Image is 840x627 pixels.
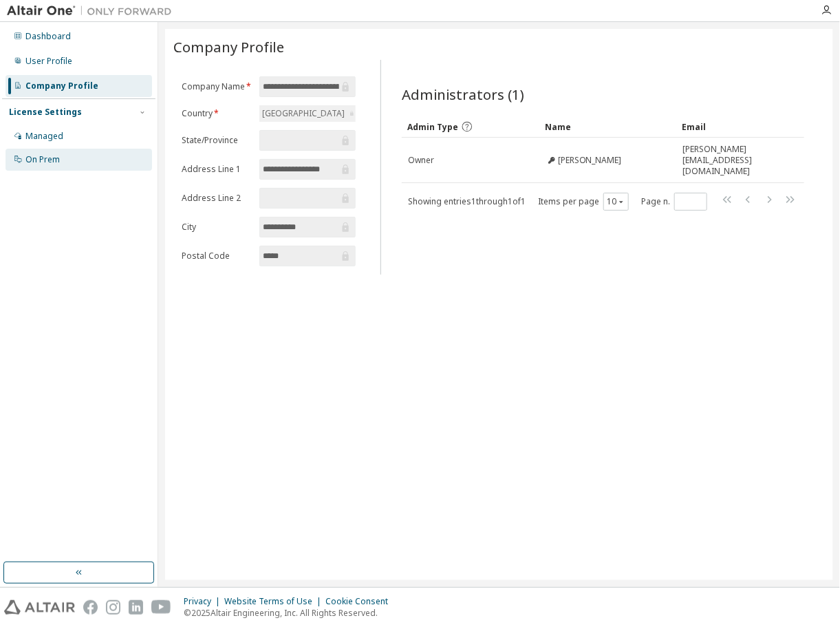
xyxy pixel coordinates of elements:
span: Administrators (1) [402,85,524,104]
label: Postal Code [182,251,251,262]
label: Address Line 1 [182,164,251,175]
div: Cookie Consent [325,596,396,607]
div: Email [682,116,762,138]
span: Admin Type [407,121,458,133]
img: Altair One [7,4,179,18]
label: Country [182,108,251,119]
p: © 2025 Altair Engineering, Inc. All Rights Reserved. [184,607,396,619]
img: youtube.svg [151,600,171,615]
div: [GEOGRAPHIC_DATA] [259,105,356,122]
label: Company Name [182,81,251,92]
div: Name [545,116,671,138]
img: altair_logo.svg [4,600,75,615]
div: On Prem [25,154,60,165]
label: City [182,222,251,233]
span: Company Profile [173,37,284,56]
span: Showing entries 1 through 1 of 1 [408,195,526,207]
div: Dashboard [25,31,71,42]
div: [GEOGRAPHIC_DATA] [260,106,347,121]
span: [PERSON_NAME] [558,155,622,166]
span: Items per page [538,193,629,211]
div: Managed [25,131,63,142]
span: Owner [408,155,434,166]
label: Address Line 2 [182,193,251,204]
label: State/Province [182,135,251,146]
div: Website Terms of Use [224,596,325,607]
span: [PERSON_NAME][EMAIL_ADDRESS][DOMAIN_NAME] [683,144,761,177]
img: facebook.svg [83,600,98,615]
button: 10 [607,196,625,207]
div: Company Profile [25,81,98,92]
span: Page n. [641,193,707,211]
img: linkedin.svg [129,600,143,615]
div: License Settings [9,107,82,118]
div: Privacy [184,596,224,607]
img: instagram.svg [106,600,120,615]
div: User Profile [25,56,72,67]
